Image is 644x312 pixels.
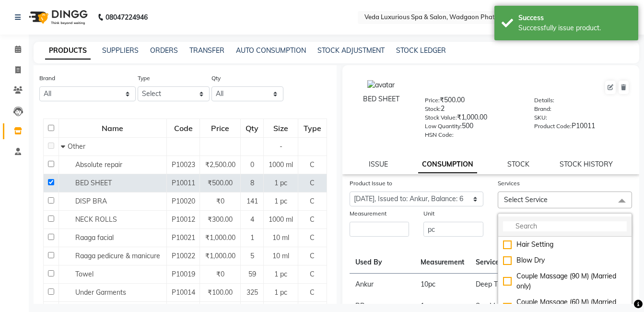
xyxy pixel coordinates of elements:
span: P10019 [172,270,195,278]
div: 2 [425,104,520,117]
label: Qty [211,74,221,83]
span: 1 pc [274,270,287,278]
a: CONSUMPTION [418,156,477,173]
span: 10 ml [272,252,289,260]
span: pc [428,280,435,288]
img: avatar [367,80,395,90]
div: Hair Setting [503,240,627,250]
span: Raaga pedicure & manicure [75,252,160,260]
span: 5 [250,252,254,260]
td: 10 [415,274,470,296]
label: Unit [423,209,434,218]
span: C [310,288,315,297]
span: C [310,270,315,278]
div: P10011 [534,121,630,134]
span: Select Service [504,195,548,204]
span: C [310,197,315,205]
span: Towel [75,270,94,278]
span: P10023 [172,160,195,169]
th: Services [470,241,570,274]
label: Low Quantity: [425,122,462,131]
span: 1 [250,233,254,242]
label: HSN Code: [425,131,454,139]
label: Product Code: [534,122,572,131]
span: P10011 [172,179,195,187]
span: C [310,233,315,242]
div: Size [264,120,297,137]
span: P10022 [172,252,195,260]
span: C [310,179,315,187]
label: Stock Value: [425,113,457,122]
label: SKU: [534,113,547,122]
span: P10020 [172,197,195,205]
span: ₹300.00 [208,215,233,224]
span: ₹0 [216,270,224,278]
div: Successfully issue product. [518,23,631,33]
a: STOCK ADJUSTMENT [317,46,385,55]
span: 4 [250,215,254,224]
span: P10021 [172,233,195,242]
span: 1000 ml [269,215,293,224]
span: ₹1,000.00 [205,233,235,242]
div: Type [299,120,326,137]
a: STOCK [507,160,529,168]
span: ₹100.00 [208,288,233,297]
label: Details: [534,96,554,105]
span: 59 [248,270,256,278]
b: 08047224946 [105,4,148,31]
a: PRODUCTS [45,42,91,60]
span: 1 pc [274,197,287,205]
a: STOCK HISTORY [560,160,613,168]
a: AUTO CONSUMPTION [236,46,306,55]
span: 8 [250,179,254,187]
span: Raaga facial [75,233,114,242]
label: Brand [39,74,55,83]
div: Price [200,120,240,137]
div: Qty [241,120,263,137]
span: ₹0 [216,197,224,205]
label: Stock: [425,105,441,113]
div: ₹1,000.00 [425,112,520,126]
span: 1 pc [274,288,287,297]
label: Product Issue to [350,179,392,188]
input: multiselect-search [503,221,627,231]
label: Services [498,179,520,188]
a: ISSUE [369,160,388,168]
span: BED SHEET [75,179,112,187]
div: Name [59,120,166,137]
span: Absolute repair [75,160,122,169]
span: ₹2,500.00 [205,160,235,169]
img: logo [24,4,90,31]
span: - [280,142,282,151]
a: STOCK LEDGER [396,46,446,55]
div: Success [518,13,631,23]
span: 141 [246,197,258,205]
span: C [310,252,315,260]
div: 500 [425,121,520,134]
td: Ankur [350,274,415,296]
label: Type [138,74,150,83]
span: 325 [246,288,258,297]
span: P10012 [172,215,195,224]
a: TRANSFER [189,46,224,55]
span: P10014 [172,288,195,297]
span: DISP BRA [75,197,107,205]
a: ORDERS [150,46,178,55]
span: C [310,215,315,224]
span: ₹1,000.00 [205,252,235,260]
label: Measurement [350,209,386,218]
div: Couple Massage (90 M) (Married only) [503,271,627,291]
span: Under Garments [75,288,126,297]
th: Measurement [415,241,470,274]
div: Blow Dry [503,255,627,265]
span: ₹500.00 [208,179,233,187]
div: BED SHEET [352,94,410,104]
span: C [310,160,315,169]
div: ₹500.00 [425,95,520,108]
a: SUPPLIERS [102,46,139,55]
span: NECK ROLLS [75,215,117,224]
span: pc [424,301,432,310]
span: Other [68,142,85,151]
span: 10 ml [272,233,289,242]
th: Used By [350,241,415,274]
